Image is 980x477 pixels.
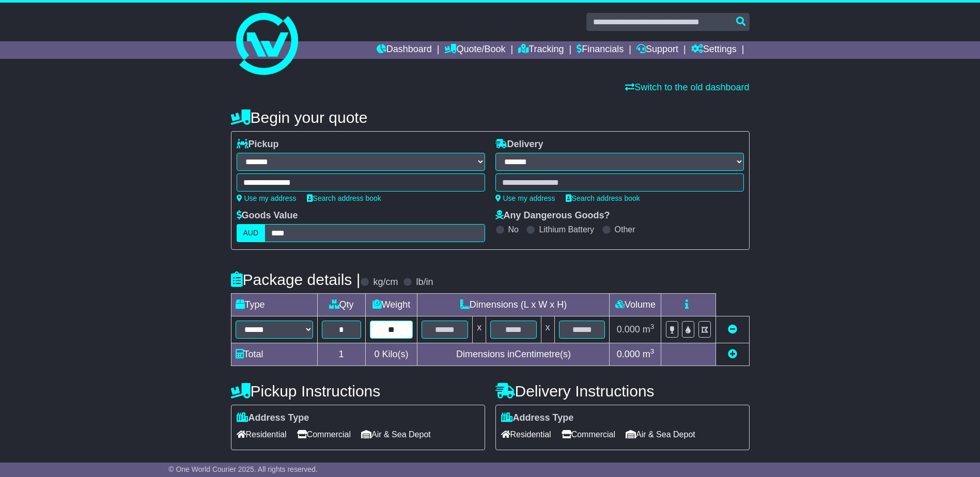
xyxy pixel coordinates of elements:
label: Lithium Battery [539,225,594,234]
a: Use my address [237,194,297,202]
td: Volume [610,294,661,316]
label: Address Type [237,412,309,424]
span: Commercial [297,426,351,442]
td: 1 [317,343,365,366]
a: Settings [691,41,737,59]
a: Financials [577,41,624,59]
span: 0.000 [617,324,640,335]
span: m [643,349,655,359]
span: Air & Sea Depot [626,426,695,442]
sup: 3 [650,323,655,330]
label: Goods Value [237,210,298,221]
h4: Pickup Instructions [231,383,485,400]
label: Any Dangerous Goods? [495,210,610,221]
label: Other [615,225,635,234]
a: Use my address [495,194,555,202]
label: lb/in [416,277,433,288]
a: Add new item [728,349,737,359]
span: © One World Courier 2025. All rights reserved. [168,465,318,473]
a: Support [636,41,678,59]
sup: 3 [650,347,655,355]
td: Qty [317,294,365,316]
span: 0 [374,349,379,359]
td: Dimensions in Centimetre(s) [417,343,610,366]
td: Type [231,294,317,316]
td: Weight [365,294,417,316]
span: Residential [501,426,551,442]
h4: Package details | [231,271,361,288]
label: AUD [237,224,266,242]
a: Dashboard [377,41,432,59]
label: kg/cm [373,277,398,288]
span: Air & Sea Depot [361,426,431,442]
h4: Begin your quote [231,109,750,126]
label: Pickup [237,139,279,150]
td: Total [231,343,317,366]
a: Quote/Book [444,41,505,59]
a: Search address book [566,194,640,202]
span: m [643,324,655,335]
label: No [508,225,519,234]
a: Search address book [307,194,381,202]
h4: Delivery Instructions [495,383,750,400]
a: Switch to the old dashboard [625,82,749,92]
label: Address Type [501,412,574,424]
a: Tracking [518,41,564,59]
label: Delivery [495,139,543,150]
a: Remove this item [728,324,737,335]
td: Dimensions (L x W x H) [417,294,610,316]
span: Residential [237,426,287,442]
td: Kilo(s) [365,343,417,366]
td: x [473,316,486,343]
span: 0.000 [617,349,640,359]
span: Commercial [562,426,615,442]
td: x [541,316,554,343]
